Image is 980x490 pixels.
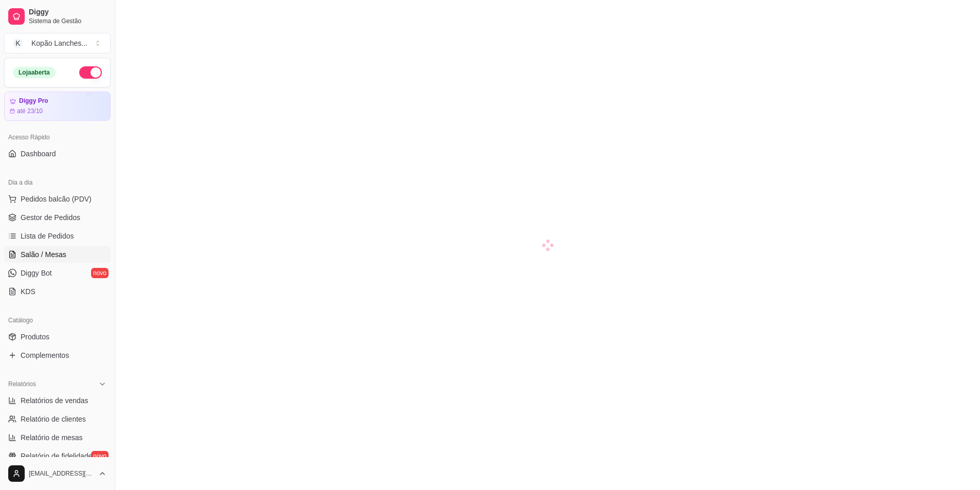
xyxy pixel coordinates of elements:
a: Salão / Mesas [4,246,111,263]
span: K [13,38,23,48]
div: Dia a dia [4,174,111,191]
a: DiggySistema de Gestão [4,4,111,29]
span: Diggy Bot [21,268,52,278]
a: Diggy Botnovo [4,265,111,281]
span: Gestor de Pedidos [21,212,80,223]
article: Diggy Pro [19,97,48,105]
div: Catálogo [4,312,111,329]
a: Produtos [4,329,111,345]
button: Select a team [4,33,111,53]
a: Relatório de clientes [4,411,111,427]
span: Complementos [21,350,69,360]
span: Lista de Pedidos [21,231,74,241]
a: KDS [4,283,111,300]
a: Relatórios de vendas [4,392,111,409]
button: Alterar Status [79,66,102,79]
span: Salão / Mesas [21,249,66,260]
span: Relatório de fidelidade [21,451,92,461]
span: Sistema de Gestão [29,17,106,25]
a: Relatório de mesas [4,429,111,446]
span: KDS [21,286,35,297]
button: Pedidos balcão (PDV) [4,191,111,207]
a: Relatório de fidelidadenovo [4,448,111,464]
span: Relatórios [8,380,36,388]
div: Acesso Rápido [4,129,111,146]
span: Relatório de mesas [21,432,83,443]
a: Gestor de Pedidos [4,209,111,226]
span: Relatório de clientes [21,414,86,424]
span: Relatórios de vendas [21,395,88,406]
span: Dashboard [21,149,56,159]
button: [EMAIL_ADDRESS][DOMAIN_NAME] [4,461,111,486]
div: Kopão Lanches ... [31,38,87,48]
a: Lista de Pedidos [4,228,111,244]
article: até 23/10 [17,107,43,115]
span: Produtos [21,332,49,342]
div: Loja aberta [13,67,56,78]
span: [EMAIL_ADDRESS][DOMAIN_NAME] [29,469,94,478]
a: Complementos [4,347,111,364]
a: Diggy Proaté 23/10 [4,92,111,121]
span: Diggy [29,8,106,17]
a: Dashboard [4,146,111,162]
span: Pedidos balcão (PDV) [21,194,92,204]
